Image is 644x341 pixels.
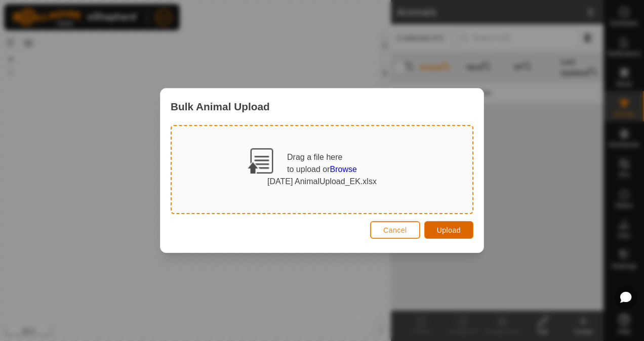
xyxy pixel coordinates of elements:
div: [DATE] AnimalUpload_EK.xlsx [197,176,447,188]
span: Browse [330,165,357,174]
div: to upload or [287,163,357,176]
div: Drag a file here [287,151,357,176]
span: Upload [437,226,461,234]
button: Cancel [370,221,420,239]
span: Cancel [383,226,407,234]
button: Upload [424,221,473,239]
span: Bulk Animal Upload [171,99,270,114]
